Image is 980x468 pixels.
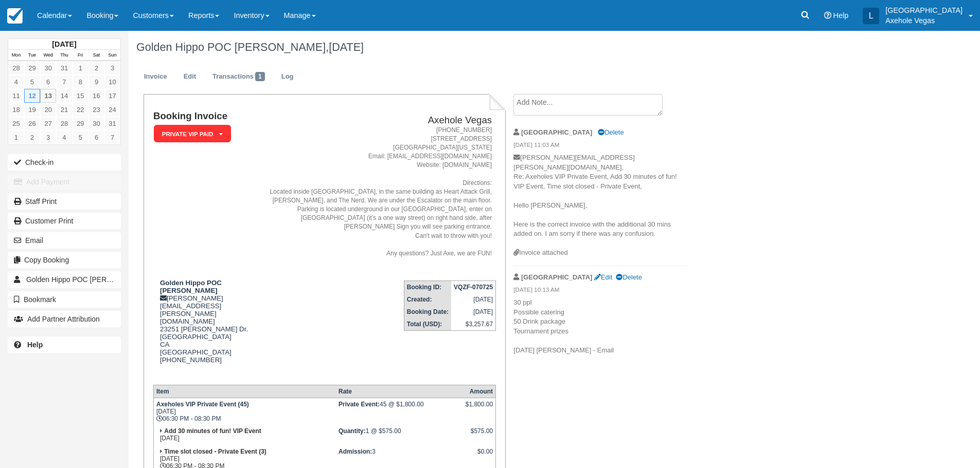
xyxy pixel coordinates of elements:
strong: Quantity [338,427,366,435]
div: Invoice attached [513,248,687,258]
div: L [863,8,879,24]
p: [PERSON_NAME][EMAIL_ADDRESS][PERSON_NAME][DOMAIN_NAME], Re: Axeholes VIP Private Event, Add 30 mi... [513,153,687,248]
a: 27 [40,117,56,130]
a: Invoice [136,67,175,87]
a: Delete [616,273,642,281]
th: Mon [8,50,24,61]
td: [DATE] [451,293,496,306]
span: [DATE] [329,41,364,53]
strong: VQZF-070725 [454,284,493,291]
th: Fri [73,50,88,61]
button: Check-in [8,154,121,171]
div: $0.00 [466,448,493,463]
a: 28 [8,61,24,75]
em: Private VIP Paid [154,125,231,143]
a: Delete [598,128,623,136]
address: [PHONE_NUMBER] [STREET_ADDRESS] [GEOGRAPHIC_DATA][US_STATE] Email: [EMAIL_ADDRESS][DOMAIN_NAME] W... [266,126,492,258]
a: Edit [594,273,612,281]
a: 28 [56,117,72,130]
a: 1 [8,130,24,144]
td: [DATE] 06:30 PM - 08:30 PM [153,398,336,425]
div: $575.00 [466,427,493,443]
a: 19 [24,103,40,117]
th: Sun [104,50,120,61]
button: Copy Booking [8,252,121,268]
a: 6 [88,130,104,144]
a: 3 [104,61,120,75]
b: Help [27,341,43,349]
h1: Golden Hippo POC [PERSON_NAME], [136,41,856,53]
a: 16 [88,89,104,103]
span: Help [833,11,849,20]
a: 2 [88,61,104,75]
a: 14 [56,89,72,103]
em: [DATE] 11:03 AM [513,141,687,152]
td: 45 @ $1,800.00 [336,398,463,425]
img: checkfront-main-nav-mini-logo.png [7,8,23,24]
a: Private VIP Paid [153,124,227,143]
th: Tue [24,50,40,61]
a: 4 [56,130,72,144]
th: Booking Date: [404,306,451,318]
td: 1 @ $575.00 [336,425,463,445]
a: 8 [73,75,88,89]
a: 23 [88,103,104,117]
button: Email [8,232,121,249]
a: 31 [104,117,120,130]
a: 6 [40,75,56,89]
p: Axehole Vegas [885,15,963,26]
a: 18 [8,103,24,117]
strong: [GEOGRAPHIC_DATA] [521,128,592,136]
strong: Golden Hippo POC [PERSON_NAME] [160,279,222,294]
div: [PERSON_NAME][EMAIL_ADDRESS][PERSON_NAME][DOMAIN_NAME] 23251 [PERSON_NAME] Dr. [GEOGRAPHIC_DATA] ... [153,279,262,377]
p: [GEOGRAPHIC_DATA] [885,5,963,15]
td: [DATE] [153,425,336,445]
a: 2 [24,130,40,144]
strong: Add 30 minutes of fun! VIP Event [164,427,261,435]
th: Wed [40,50,56,61]
a: 17 [104,89,120,103]
a: 22 [73,103,88,117]
a: 29 [73,117,88,130]
strong: Admission [338,448,372,455]
th: Created: [404,293,451,306]
button: Add Partner Attribution [8,311,121,327]
a: 1 [73,61,88,75]
a: 24 [104,103,120,117]
a: Edit [176,67,204,87]
a: Transactions1 [205,67,273,87]
div: $1,800.00 [466,401,493,416]
strong: Private Event [338,401,380,408]
th: Rate [336,385,463,398]
a: 30 [88,117,104,130]
a: 5 [73,130,88,144]
td: $3,257.67 [451,318,496,331]
em: [DATE] 10:13 AM [513,286,687,297]
strong: [DATE] [52,40,76,48]
a: 25 [8,117,24,130]
i: Help [824,12,831,19]
a: 7 [104,130,120,144]
a: Golden Hippo POC [PERSON_NAME] [8,271,121,288]
a: 21 [56,103,72,117]
h2: Axehole Vegas [266,115,492,126]
a: 10 [104,75,120,89]
th: Total (USD): [404,318,451,331]
td: [DATE] [451,306,496,318]
a: 13 [40,89,56,103]
a: 31 [56,61,72,75]
a: 12 [24,89,40,103]
th: Thu [56,50,72,61]
a: 11 [8,89,24,103]
th: Item [153,385,336,398]
span: Golden Hippo POC [PERSON_NAME] [26,275,149,284]
strong: Time slot closed - Private Event (3) [164,448,266,455]
p: 30 ppl Possible catering 50 Drink package Tournament prizes [DATE] [PERSON_NAME] - Email [513,298,687,355]
a: Log [274,67,301,87]
a: 30 [40,61,56,75]
a: 7 [56,75,72,89]
th: Amount [463,385,496,398]
span: 1 [255,72,265,81]
th: Booking ID: [404,280,451,293]
h1: Booking Invoice [153,111,262,122]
